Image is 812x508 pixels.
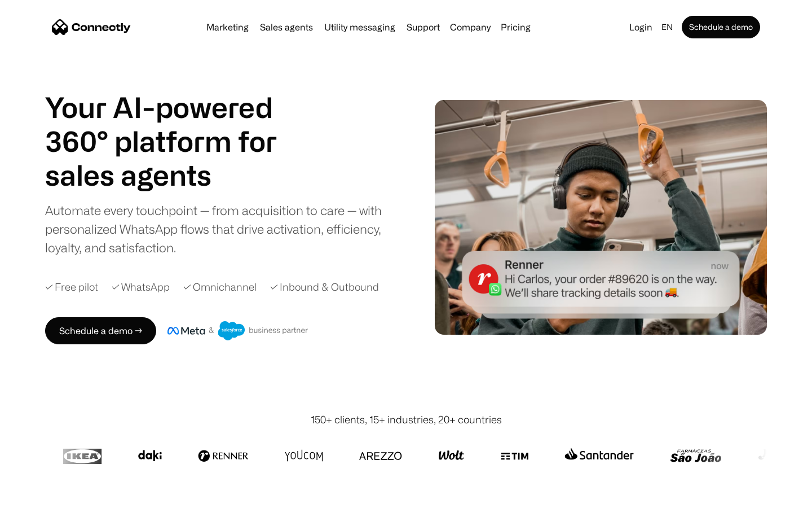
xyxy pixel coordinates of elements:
[45,317,156,344] a: Schedule a demo →
[112,279,170,295] div: ✓ WhatsApp
[202,23,253,32] a: Marketing
[402,23,444,32] a: Support
[11,487,68,504] aside: Language selected: English
[45,90,304,158] h1: Your AI-powered 360° platform for
[45,279,98,295] div: ✓ Free pilot
[45,158,304,192] h1: sales agents
[255,23,317,32] a: Sales agents
[311,412,502,427] div: 150+ clients, 15+ industries, 20+ countries
[167,321,308,340] img: Meta and Salesforce business partner badge.
[661,19,673,35] div: en
[183,279,257,295] div: ✓ Omnichannel
[320,23,400,32] a: Utility messaging
[682,16,760,38] a: Schedule a demo
[23,488,68,504] ul: Language list
[45,201,400,257] div: Automate every touchpoint — from acquisition to care — with personalized WhatsApp flows that driv...
[496,23,535,32] a: Pricing
[625,19,657,35] a: Login
[270,279,379,295] div: ✓ Inbound & Outbound
[450,19,491,35] div: Company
